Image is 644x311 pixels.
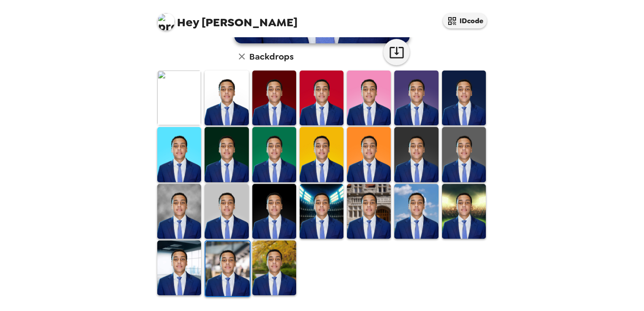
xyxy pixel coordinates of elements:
[177,14,199,30] span: Hey
[443,13,487,28] button: IDcode
[157,71,201,125] img: Original
[249,49,294,64] h6: Backdrops
[157,9,297,28] span: [PERSON_NAME]
[157,13,175,31] img: profile pic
